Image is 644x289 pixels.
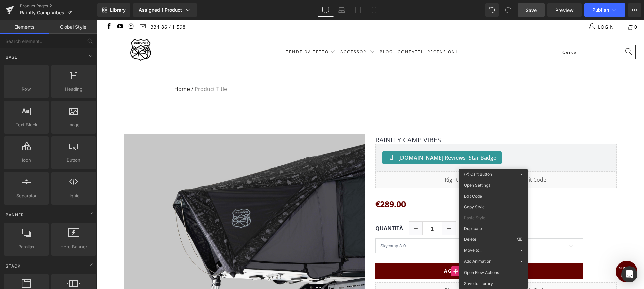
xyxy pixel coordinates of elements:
[592,7,609,13] span: Publish
[330,23,360,41] a: RECENSIONI
[526,7,537,14] span: Save
[278,205,312,211] label: Quantità
[464,182,522,188] span: Open Settings
[49,20,97,34] a: Global Style
[6,121,47,128] span: Text Block
[501,3,515,17] button: Redo
[20,3,26,10] a: iKamper Italia on YouTube
[189,23,239,41] a: TENDE DA TETTO
[628,3,641,17] button: More
[97,3,130,17] a: New Library
[464,204,522,210] span: Copy Style
[5,263,21,269] span: Stack
[278,180,309,189] span: €289.00
[53,157,94,164] span: Button
[6,243,47,250] span: Parallax
[8,3,15,10] a: iKamper Italia on Facebook
[5,212,25,218] span: Banner
[139,7,192,13] div: Assigned 1 Product
[462,25,539,39] input: Cerca
[5,54,18,60] span: Base
[42,3,49,10] a: Email iKamper Italia
[6,157,47,164] span: Icon
[77,61,470,78] nav: breadcrumbs
[464,247,520,253] span: Move to...
[6,192,47,199] span: Separator
[464,281,522,287] span: Save to Library
[6,86,47,93] span: Row
[77,65,93,74] a: Home
[31,3,38,10] a: iKamper Italia on Instagram
[369,134,399,141] span: - Star Badge
[584,3,625,17] button: Publish
[517,236,522,242] span: ⌫
[401,246,410,256] a: Expand / Collapse
[555,7,574,14] span: Preview
[366,3,382,17] a: Mobile
[20,10,64,15] span: Rainfly Camp Vibes
[53,121,94,128] span: Image
[334,3,350,17] a: Laptop
[318,3,334,17] a: Desktop
[464,270,522,276] span: Open Flow Actions
[347,247,418,254] span: AGGIUNGI AL CARRELLO
[283,23,296,41] a: BLOG
[621,266,637,282] div: Open Intercom Messenger
[464,236,517,242] span: Delete
[110,7,126,13] span: Library
[464,258,520,264] span: Add Animation
[464,193,522,199] span: Edit Code
[53,243,94,250] span: Hero Banner
[20,3,97,9] a: Product Pages
[26,13,61,46] img: iKamper Italia
[547,3,582,17] a: Preview
[302,134,399,142] span: [DOMAIN_NAME] Reviews
[464,215,522,221] span: Paste Style
[278,116,344,124] a: Rainfly Camp Vibes
[53,192,94,199] span: Liquid
[244,23,278,41] a: ACCESSORI
[301,23,326,41] a: CONTATTI
[278,243,486,259] button: AGGIUNGI AL CARRELLO
[350,3,366,17] a: Tablet
[93,65,98,74] span: /
[27,114,268,275] img: Rainfly Camp Vibes
[363,246,401,256] span: (P) Cart Button
[464,172,492,177] span: (P) Cart Button
[53,86,94,93] span: Heading
[464,226,522,232] span: Duplicate
[485,3,499,17] button: Undo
